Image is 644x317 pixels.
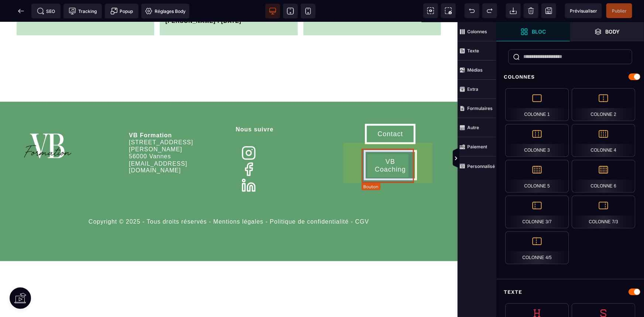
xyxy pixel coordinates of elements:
[606,3,632,18] span: Enregistrer le contenu
[505,160,569,193] div: Colonne 5
[572,124,635,157] div: Colonne 4
[467,29,487,34] strong: Colonnes
[606,29,620,34] strong: Body
[63,4,102,18] span: Code de suivi
[505,196,569,228] div: Colonne 3/7
[458,156,496,176] span: Personnalisé
[505,88,569,121] div: Colonne 1
[465,3,479,18] span: Défaire
[301,4,316,18] span: Voir mobile
[105,4,138,18] span: Créer une alerte modale
[496,285,644,299] div: Texte
[541,3,556,18] span: Enregistrer
[31,4,61,18] span: Métadata SEO
[572,196,635,228] div: Colonne 7/3
[129,138,187,152] span: [EMAIL_ADDRESS][DOMAIN_NAME]
[524,3,538,18] span: Nettoyage
[570,8,597,14] span: Prévisualiser
[129,110,172,116] b: VB Formation
[612,8,627,14] span: Publier
[467,125,479,130] strong: Autre
[458,61,496,80] span: Médias
[467,106,493,111] strong: Formulaires
[145,7,186,15] span: Réglages Body
[467,144,487,149] strong: Paiement
[482,3,497,18] span: Rétablir
[565,3,602,18] span: Aperçu
[505,124,569,157] div: Colonne 3
[458,118,496,137] span: Autre
[37,7,55,15] span: SEO
[467,163,495,169] strong: Personnalisé
[458,137,496,156] span: Paiement
[532,29,546,34] strong: Bloc
[22,102,73,147] img: 86a4aa658127570b91344bfc39bbf4eb_Blanc_sur_fond_vert.png
[572,88,635,121] div: Colonne 2
[110,7,133,15] span: Popup
[496,22,570,41] span: Ouvrir les blocs
[467,67,483,73] strong: Médias
[89,197,369,203] span: Copyright © 2025 - Tous droits réservés - Mentions légales - Politique de confidentialité - CGV
[458,99,496,118] span: Formulaires
[236,104,274,110] b: Nous suivre
[423,3,438,18] span: Voir les composants
[283,4,298,18] span: Voir tablette
[458,41,496,61] span: Texte
[496,148,504,170] span: Afficher les vues
[365,102,416,122] button: Contact
[570,22,644,41] span: Ouvrir les calques
[141,4,189,18] span: Favicon
[467,86,478,92] strong: Extra
[69,7,97,15] span: Tracking
[458,22,496,41] span: Colonnes
[572,160,635,193] div: Colonne 6
[505,231,569,264] div: Colonne 4/5
[265,4,280,18] span: Voir bureau
[467,48,479,54] strong: Texte
[364,128,417,158] button: VB Coaching
[129,131,171,137] span: 56000 Vannes
[14,4,28,18] span: Retour
[458,80,496,99] span: Extra
[496,70,644,84] div: Colonnes
[506,3,521,18] span: Importer
[129,117,193,130] span: [STREET_ADDRESS][PERSON_NAME]
[441,3,456,18] span: Capture d'écran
